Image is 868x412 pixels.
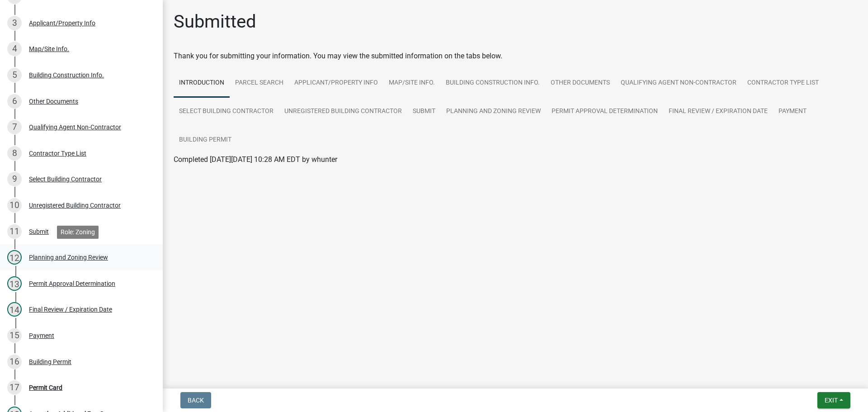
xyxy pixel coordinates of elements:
div: Permit Card [29,384,62,391]
span: Completed [DATE][DATE] 10:28 AM EDT by whunter [174,155,337,164]
div: 5 [7,68,22,82]
span: Exit [825,397,838,404]
a: Permit Approval Determination [546,97,663,126]
div: Building Permit [29,359,71,365]
a: Parcel search [230,69,289,98]
div: 3 [7,16,22,30]
div: 16 [7,355,22,369]
div: Thank you for submitting your information. You may view the submitted information on the tabs below. [174,51,857,62]
a: Map/Site Info. [383,69,440,98]
a: Other Documents [545,69,615,98]
a: Applicant/Property Info [289,69,383,98]
div: 11 [7,224,22,239]
div: Select Building Contractor [29,176,102,182]
div: Payment [29,332,54,339]
a: Planning and Zoning Review [441,97,546,126]
a: Building Construction Info. [440,69,545,98]
a: Qualifying Agent Non-Contractor [615,69,742,98]
a: Submit [407,97,441,126]
div: 13 [7,276,22,291]
div: Unregistered Building Contractor [29,202,121,208]
div: Map/Site Info. [29,46,69,52]
a: Payment [773,97,812,126]
div: Permit Approval Determination [29,280,115,287]
div: 17 [7,380,22,395]
div: Qualifying Agent Non-Contractor [29,124,121,130]
div: 10 [7,198,22,213]
div: Planning and Zoning Review [29,254,108,260]
div: 7 [7,120,22,134]
a: Unregistered Building Contractor [279,97,407,126]
div: 8 [7,146,22,161]
a: Introduction [174,69,230,98]
div: Submit [29,228,49,235]
div: Role: Zoning [57,226,99,239]
button: Exit [817,392,850,408]
div: 15 [7,328,22,343]
button: Back [180,392,211,408]
div: 9 [7,172,22,186]
div: 14 [7,302,22,317]
div: 6 [7,94,22,109]
a: Contractor Type List [742,69,824,98]
div: Other Documents [29,98,78,104]
div: Contractor Type List [29,150,86,156]
a: Building Permit [174,126,237,155]
div: 4 [7,42,22,56]
div: Applicant/Property Info [29,20,95,26]
a: Final Review / Expiration Date [663,97,773,126]
div: Building Construction Info. [29,72,104,78]
div: Final Review / Expiration Date [29,306,112,313]
span: Back [188,397,204,404]
div: 12 [7,250,22,265]
a: Select Building Contractor [174,97,279,126]
h1: Submitted [174,11,256,33]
